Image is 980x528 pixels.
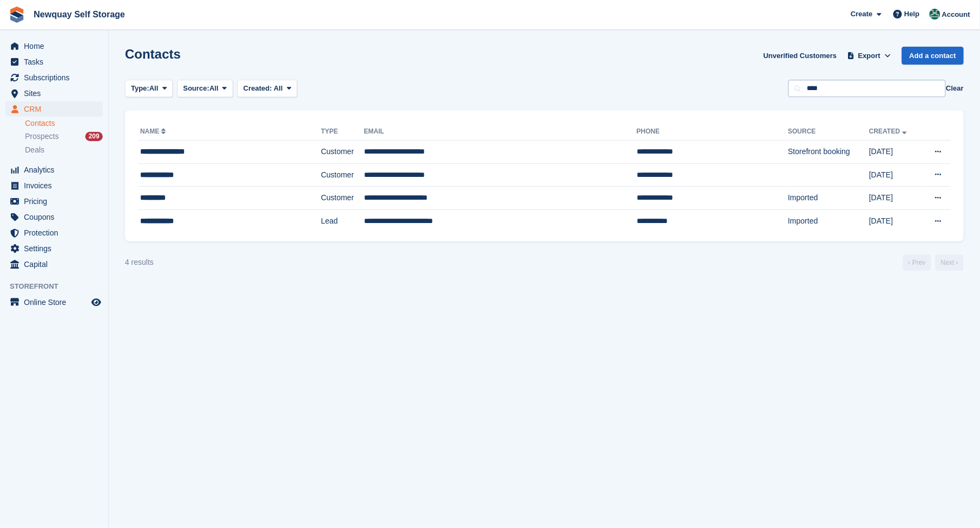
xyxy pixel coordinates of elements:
[364,123,637,141] th: Email
[24,209,89,225] span: Coupons
[5,209,103,225] a: menu
[942,9,970,20] span: Account
[903,255,931,271] a: Previous
[788,209,869,232] td: Imported
[25,131,59,142] span: Prospects
[24,225,89,240] span: Protection
[24,70,89,85] span: Subscriptions
[243,84,272,92] span: Created:
[237,80,297,98] button: Created: All
[869,141,921,164] td: [DATE]
[5,70,103,85] a: menu
[24,101,89,117] span: CRM
[5,178,103,193] a: menu
[321,123,364,141] th: Type
[25,131,103,142] a: Prospects 209
[5,101,103,117] a: menu
[131,83,149,94] span: Type:
[210,83,219,94] span: All
[24,39,89,54] span: Home
[10,281,108,292] span: Storefront
[321,187,364,210] td: Customer
[5,39,103,54] a: menu
[321,141,364,164] td: Customer
[869,209,921,232] td: [DATE]
[85,132,103,141] div: 209
[24,162,89,177] span: Analytics
[946,83,964,94] button: Clear
[788,187,869,210] td: Imported
[24,86,89,101] span: Sites
[177,80,233,98] button: Source: All
[321,163,364,187] td: Customer
[788,123,869,141] th: Source
[845,47,893,65] button: Export
[24,241,89,256] span: Settings
[24,178,89,193] span: Invoices
[858,50,881,61] span: Export
[24,295,89,310] span: Online Store
[759,47,841,65] a: Unverified Customers
[788,141,869,164] td: Storefront booking
[274,84,283,92] span: All
[125,257,154,268] div: 4 results
[24,194,89,209] span: Pricing
[149,83,159,94] span: All
[5,257,103,272] a: menu
[25,145,45,155] span: Deals
[125,80,173,98] button: Type: All
[5,225,103,240] a: menu
[637,123,788,141] th: Phone
[5,86,103,101] a: menu
[29,5,129,23] a: Newquay Self Storage
[5,54,103,69] a: menu
[90,296,103,309] a: Preview store
[902,47,964,65] a: Add a contact
[9,7,25,23] img: stora-icon-8386f47178a22dfd0bd8f6a31ec36ba5ce8667c1dd55bd0f319d3a0aa187defe.svg
[321,209,364,232] td: Lead
[869,163,921,187] td: [DATE]
[935,255,964,271] a: Next
[25,118,103,129] a: Contacts
[25,144,103,156] a: Deals
[901,255,966,271] nav: Page
[24,257,89,272] span: Capital
[140,128,168,135] a: Name
[869,187,921,210] td: [DATE]
[5,295,103,310] a: menu
[125,47,181,61] h1: Contacts
[851,9,872,20] span: Create
[5,241,103,256] a: menu
[929,9,940,20] img: JON
[5,194,103,209] a: menu
[5,162,103,177] a: menu
[904,9,920,20] span: Help
[24,54,89,69] span: Tasks
[869,128,909,135] a: Created
[183,83,209,94] span: Source:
